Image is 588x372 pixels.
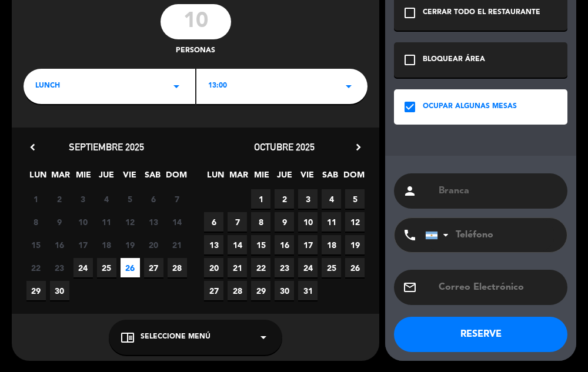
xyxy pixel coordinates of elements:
[403,6,417,20] i: check_box_outline_blank
[251,281,270,300] span: 29
[168,189,187,209] span: 7
[228,212,247,232] span: 7
[320,168,340,187] span: SAB
[426,219,453,252] div: Argentina: +54
[51,168,71,187] span: MAR
[121,235,140,254] span: 19
[229,168,248,187] span: MAR
[120,168,139,187] span: VIE
[423,7,540,19] div: CERRAR TODO EL RESTAURANTE
[251,189,270,209] span: 1
[298,281,318,300] span: 31
[50,189,69,209] span: 2
[121,330,135,344] i: chrome_reader_mode
[28,168,48,187] span: LUN
[228,281,247,300] span: 28
[322,235,341,254] span: 18
[121,212,140,232] span: 12
[322,258,341,277] span: 25
[298,168,317,187] span: VIE
[252,168,271,187] span: MIE
[144,189,163,209] span: 6
[204,281,223,300] span: 27
[204,235,223,254] span: 13
[50,258,69,277] span: 23
[35,81,60,92] span: LUNCH
[97,168,116,187] span: JUE
[50,281,69,300] span: 30
[275,235,294,254] span: 16
[251,258,270,277] span: 22
[144,235,163,254] span: 20
[97,212,116,232] span: 11
[403,100,417,114] i: check_box
[121,189,140,209] span: 5
[144,258,163,277] span: 27
[437,183,559,199] input: Nombre
[208,81,227,92] span: 13:00
[26,258,46,277] span: 22
[50,212,69,232] span: 9
[26,141,39,153] i: chevron_left
[403,228,417,242] i: phone
[425,218,554,252] input: Teléfono
[275,281,294,300] span: 30
[228,258,247,277] span: 21
[298,258,318,277] span: 24
[403,184,417,198] i: person
[97,258,116,277] span: 25
[403,280,417,294] i: email
[168,258,187,277] span: 28
[26,235,46,254] span: 15
[206,168,225,187] span: LUN
[437,279,559,296] input: Correo Electrónico
[298,212,318,232] span: 10
[161,4,231,39] input: 0
[121,258,140,277] span: 26
[143,168,162,187] span: SAB
[26,281,46,300] span: 29
[228,235,247,254] span: 14
[168,212,187,232] span: 14
[352,141,365,153] i: chevron_right
[26,212,46,232] span: 8
[275,189,294,209] span: 2
[50,235,69,254] span: 16
[345,189,365,209] span: 5
[251,235,270,254] span: 15
[204,258,223,277] span: 20
[176,45,215,57] span: personas
[168,235,187,254] span: 21
[345,258,365,277] span: 26
[345,235,365,254] span: 19
[73,189,93,209] span: 3
[423,54,485,66] div: BLOQUEAR ÁREA
[69,141,144,153] span: septiembre 2025
[394,317,567,352] button: RESERVE
[141,331,211,343] span: Seleccione Menú
[73,212,93,232] span: 10
[322,189,341,209] span: 4
[204,212,223,232] span: 6
[73,258,93,277] span: 24
[275,212,294,232] span: 9
[97,235,116,254] span: 18
[169,79,183,93] i: arrow_drop_down
[298,235,318,254] span: 17
[97,189,116,209] span: 4
[166,168,185,187] span: DOM
[73,235,93,254] span: 17
[275,258,294,277] span: 23
[74,168,93,187] span: MIE
[144,212,163,232] span: 13
[342,79,356,93] i: arrow_drop_down
[423,101,517,113] div: OCUPAR ALGUNAS MESAS
[275,168,294,187] span: JUE
[322,212,341,232] span: 11
[256,330,270,344] i: arrow_drop_down
[343,168,363,187] span: DOM
[403,53,417,67] i: check_box_outline_blank
[251,212,270,232] span: 8
[254,141,315,153] span: octubre 2025
[345,212,365,232] span: 12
